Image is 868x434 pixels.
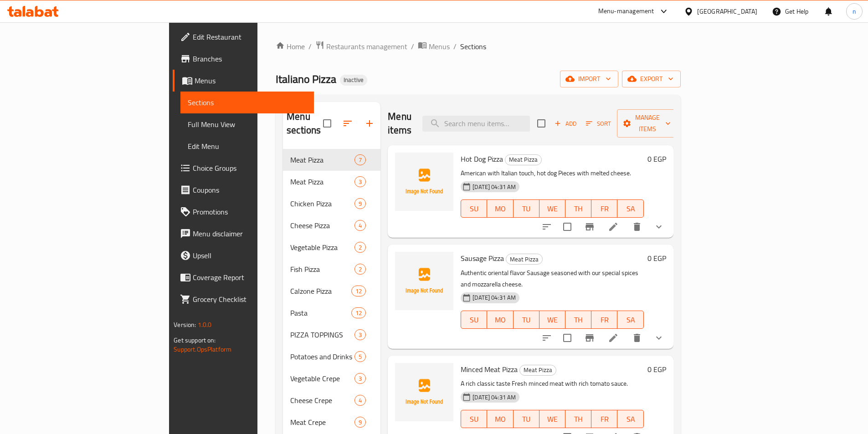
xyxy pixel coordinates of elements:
a: Menu disclaimer [173,223,314,245]
button: SU [461,199,487,218]
div: Meat Pizza [505,154,542,165]
button: Add section [359,112,380,134]
div: items [354,198,366,209]
a: Menus [418,41,450,52]
span: WE [543,202,562,215]
img: Hot Dog Pizza [395,153,453,211]
div: PIZZA TOPPINGS [290,329,354,340]
a: Support.OpsPlatform [174,343,231,355]
button: MO [487,410,513,428]
span: TH [569,313,588,327]
span: 4 [355,396,365,405]
span: SA [621,313,640,327]
span: 3 [355,331,365,339]
span: Calzone Pizza [290,286,351,296]
button: TU [514,199,539,218]
div: items [354,351,366,362]
a: Edit Menu [180,135,314,157]
div: items [354,417,366,428]
a: Sections [180,92,314,113]
div: items [354,220,366,231]
h2: Menu items [388,110,411,137]
button: import [560,71,618,87]
span: WE [543,413,562,426]
li: / [453,41,457,52]
span: Potatoes and Drinks [290,351,354,362]
span: Sections [188,97,307,108]
button: SU [461,410,487,428]
div: items [351,286,366,296]
a: Promotions [173,201,314,223]
nav: breadcrumb [276,41,681,52]
span: Manage items [624,112,671,135]
input: search [422,116,530,132]
span: 2 [355,243,365,252]
span: SA [621,202,640,215]
button: Branch-specific-item [579,216,601,238]
div: Meat Pizza3 [283,171,380,193]
button: delete [626,327,648,349]
span: Add item [551,117,580,131]
button: MO [487,311,513,329]
button: FR [591,199,617,218]
button: delete [626,216,648,238]
div: Meat Pizza [290,154,354,165]
span: n [853,6,856,16]
span: Meat Pizza [506,254,542,265]
span: 5 [355,352,365,361]
span: Select section [532,114,551,133]
span: Promotions [193,206,307,217]
button: show more [648,327,670,349]
span: 3 [355,374,365,383]
span: Select to update [558,217,577,236]
span: Pasta [290,307,351,318]
span: Sort items [580,117,617,131]
div: Cheese Pizza4 [283,214,380,236]
span: [DATE] 04:31 AM [469,393,519,402]
button: WE [539,311,565,329]
span: WE [543,313,562,327]
button: SU [461,311,487,329]
span: Cheese Crepe [290,395,354,406]
img: Minced Meat Pizza [395,363,453,421]
a: Full Menu View [180,113,314,135]
a: Grocery Checklist [173,288,314,310]
div: Chicken Pizza9 [283,193,380,214]
span: Get support on: [174,334,216,346]
div: Vegetable Crepe3 [283,368,380,389]
div: Vegetable Pizza2 [283,236,380,258]
a: Edit menu item [608,332,619,343]
a: Edit menu item [608,221,619,232]
button: WE [539,410,565,428]
a: Menus [173,70,314,92]
span: Chicken Pizza [290,198,354,209]
span: import [567,73,611,85]
span: 12 [352,287,365,296]
span: SU [465,413,483,426]
div: Meat Pizza7 [283,149,380,171]
div: Meat Pizza [290,176,354,187]
p: Authentic oriental flavor Sausage seasoned with our special spices and mozzarella cheese. [461,267,643,290]
span: Full Menu View [188,119,307,130]
span: TU [517,413,536,426]
span: 2 [355,265,365,274]
a: Choice Groups [173,157,314,179]
div: PIZZA TOPPINGS3 [283,324,380,346]
span: [DATE] 04:31 AM [469,293,519,302]
a: Restaurants management [315,41,407,52]
button: TH [565,199,591,218]
button: Add [551,117,580,131]
div: items [354,176,366,187]
div: Pasta12 [283,302,380,324]
div: items [354,329,366,340]
span: Edit Restaurant [193,31,307,42]
span: Meat Crepe [290,417,354,428]
a: Coverage Report [173,266,314,288]
span: Vegetable Crepe [290,373,354,384]
button: Branch-specific-item [579,327,601,349]
div: items [354,154,366,165]
div: items [354,264,366,275]
a: Edit Restaurant [173,26,314,48]
h6: 0 EGP [647,363,666,376]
